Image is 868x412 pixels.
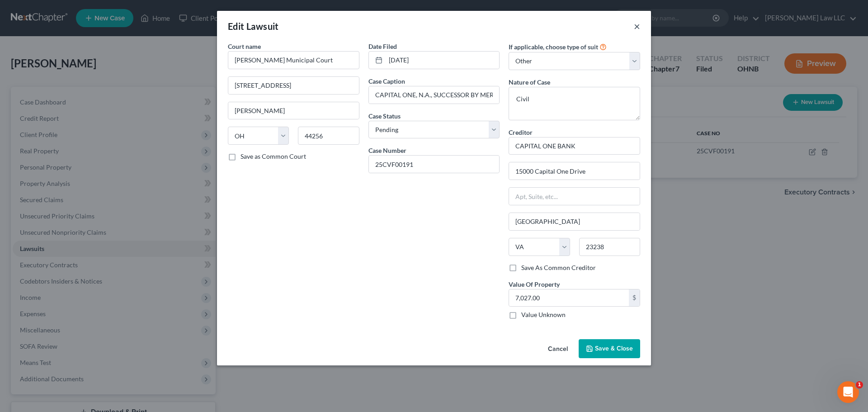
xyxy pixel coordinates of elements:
span: Save & Close [595,345,633,352]
label: Date Filed [368,42,397,51]
div: $ [629,289,640,307]
span: Case Status [368,112,401,120]
input: -- [369,86,500,104]
button: × [634,21,640,32]
input: Search creditor by name... [509,137,640,155]
iframe: Intercom live chat [837,381,859,403]
span: Edit [228,21,245,32]
input: 0.00 [509,289,629,307]
label: Save as Common Court [241,152,306,161]
span: Court name [228,43,261,50]
input: Enter city... [228,102,359,119]
input: Enter zip... [298,127,359,145]
input: MM/DD/YYYY [386,52,500,69]
label: Save As Common Creditor [521,263,596,272]
span: Creditor [509,128,533,136]
label: Value Of Property [509,279,560,289]
input: Enter zip... [579,238,640,256]
label: Value Unknown [521,310,566,319]
input: Search court by name... [228,51,359,69]
input: Enter address... [228,77,359,94]
span: Lawsuit [246,21,279,32]
label: If applicable, choose type of suit [509,42,598,52]
button: Save & Close [579,339,640,358]
button: Cancel [541,340,575,358]
input: Enter address... [509,162,640,180]
input: # [369,156,500,173]
label: Case Number [368,146,406,155]
label: Case Caption [368,76,405,86]
input: Apt, Suite, etc... [509,188,640,205]
label: Nature of Case [509,77,550,87]
span: 1 [856,381,863,388]
input: Enter city... [509,213,640,230]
